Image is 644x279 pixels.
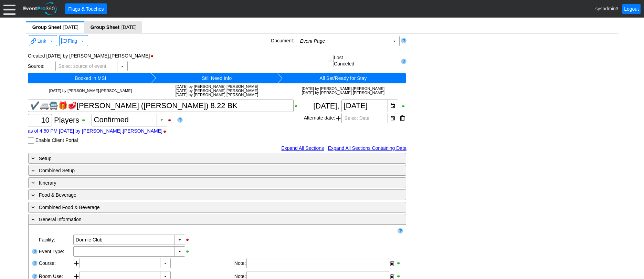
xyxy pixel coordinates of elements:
div: Source: [28,63,55,69]
a: Expand All Sections [281,145,324,151]
span: sysadmin3 [595,6,619,11]
span: Edit title [32,24,62,31]
div: Show Event Type when printing; click to hide Event Type when printing. [185,249,193,254]
div: Combined Food & Beverage [30,203,376,211]
div: Created [DATE] by [PERSON_NAME].[PERSON_NAME] [28,51,178,61]
span: Flag [61,37,85,44]
span: Combined Food & Beverage [39,205,100,210]
span: Add another alternate date [336,113,341,123]
div: Facility: [38,234,73,246]
div: Show Event Date when printing; click to hide Event Date when printing. [401,104,407,108]
div: Show Course when printing; click to hide Course when printing. [396,261,402,266]
td: Change status to Booked in MSI [30,73,151,83]
i: Event Page [300,38,325,44]
div: Combined Setup [30,166,376,174]
div: Remove course [390,258,394,269]
span: Combined Setup [39,168,75,173]
span: Link [38,38,46,44]
td: [DATE] by [PERSON_NAME].[PERSON_NAME] [DATE] by [PERSON_NAME].[PERSON_NAME] [283,83,404,98]
div: Food & Beverage [30,191,376,199]
span: Link [31,37,54,44]
span: Select Date [343,113,371,123]
div: Hide Facility when printing; click to show Facility when printing. [185,237,193,242]
div: Event Type: [38,246,73,257]
span: General Information [39,217,82,222]
div: Note: [234,258,246,269]
div: Hide Guest Count Status when printing; click to show Guest Count Status when printing. [167,118,175,123]
span: Food & Beverage [39,192,76,198]
div: Lost Canceled [328,55,398,68]
div: Remove this date [400,113,405,123]
label: Enable Client Portal [35,137,78,143]
a: as of 4:50 PM [DATE] by [PERSON_NAME].[PERSON_NAME] [28,128,162,134]
div: Course: [38,257,73,270]
span: [DATE], [313,102,339,110]
a: Logout [622,4,641,14]
div: Show Room Use when printing; click to hide Room Use when printing. [396,274,402,279]
span: [DATE] [122,24,137,30]
span: Select source of event [57,61,108,71]
td: [DATE] by [PERSON_NAME].[PERSON_NAME] [DATE] by [PERSON_NAME].[PERSON_NAME] [DATE] by [PERSON_NAM... [156,83,277,98]
span: Flag [68,38,77,44]
span: Setup [39,156,52,161]
div: Add course [73,258,80,270]
span: [DATE] [63,24,78,30]
div: General Information [30,215,376,223]
span: Flags & Touches [67,6,105,12]
div: Menu: Click or 'Crtl+M' to toggle menu open/close [3,3,15,15]
a: Expand All Sections Containing Data [328,145,407,151]
div: Itinerary [30,179,376,187]
span: Group Sheet [90,24,120,31]
div: Hide Status Bar when printing; click to show Status Bar when printing. [150,54,158,59]
div: Document: [270,36,296,48]
div: Hide Guest Count Stamp when printing; click to show Guest Count Stamp when printing. [162,129,170,134]
div: Alternate date: [304,112,407,124]
div: Setup [30,154,376,162]
div: Show Event Title when printing; click to hide Event Title when printing. [294,103,302,108]
td: [DATE] by [PERSON_NAME].[PERSON_NAME] [30,83,151,98]
td: Change status to All Set/Ready for Stay [283,73,404,83]
span: Players [54,116,79,124]
td: Change status to Still Need Info [156,73,277,83]
img: EventPro360 [22,1,58,17]
div: Show Guest Count when printing; click to hide Guest Count when printing. [81,118,89,123]
span: Itinerary [39,180,56,186]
